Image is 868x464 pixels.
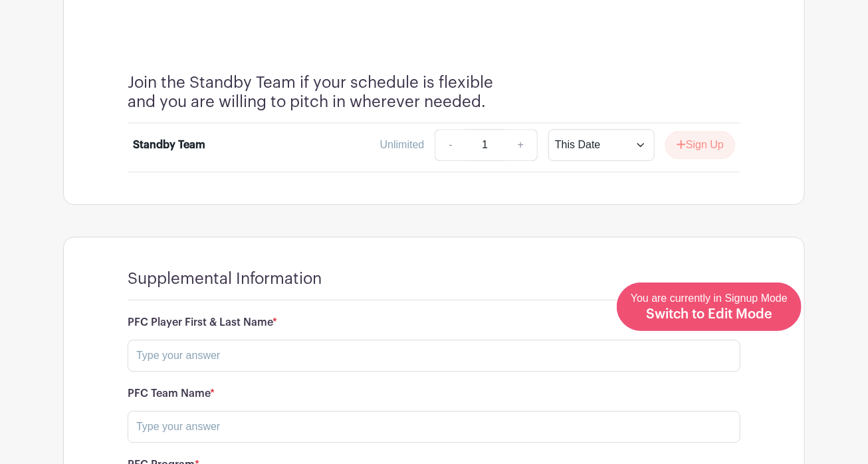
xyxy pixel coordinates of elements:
a: - [435,129,465,161]
div: Unlimited [380,137,425,153]
h6: PFC Player First & Last Name [128,316,740,329]
input: Type your answer [128,340,740,372]
button: Sign Up [665,131,735,159]
div: Standby Team [133,137,205,153]
h4: Supplemental Information [128,269,322,289]
span: Switch to Edit Mode [646,308,772,321]
h4: Join the Standby Team if your schedule is flexible and you are willing to pitch in wherever needed. [128,73,493,112]
h6: PFC Team Name [128,388,740,400]
input: Type your answer [128,411,740,443]
a: + [504,129,538,161]
a: You are currently in Signup Mode Switch to Edit Mode [617,283,802,331]
span: You are currently in Signup Mode [631,292,788,320]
